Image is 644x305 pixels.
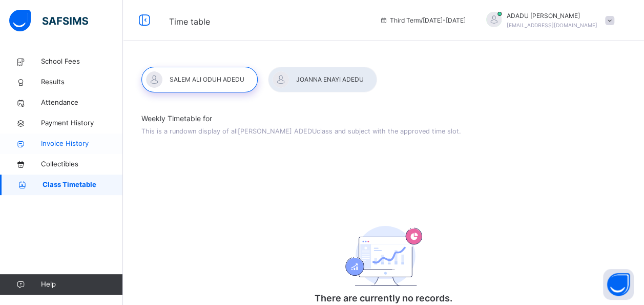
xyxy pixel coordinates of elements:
[41,159,123,169] span: Collectibles
[507,22,597,28] span: [EMAIL_ADDRESS][DOMAIN_NAME]
[9,10,88,31] img: safsims
[43,180,123,190] span: Class Timetable
[41,279,122,290] span: Help
[281,291,486,305] p: There are currently no records.
[603,269,634,300] button: Open asap
[345,226,422,286] img: academics.830fd61bc8807c8ddf7a6434d507d981.svg
[169,16,210,27] span: Time table
[141,127,461,135] span: This is a rundown display of all [PERSON_NAME] ADEDU class and subject with the approved time slot.
[507,11,597,21] span: ADADU [PERSON_NAME]
[41,139,123,149] span: Invoice History
[41,118,123,128] span: Payment History
[41,56,123,67] span: School Fees
[476,11,619,30] div: ADADUMICHEAL
[380,16,466,25] span: session/term information
[141,113,626,124] span: Weekly Timetable for
[41,98,123,108] span: Attendance
[41,77,123,87] span: Results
